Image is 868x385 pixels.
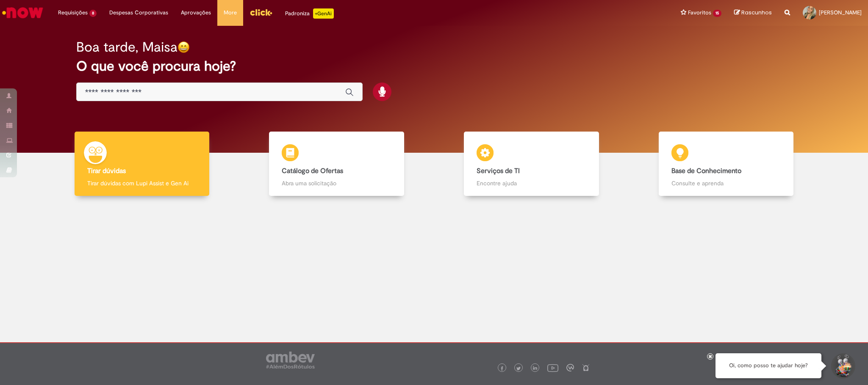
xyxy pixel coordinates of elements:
a: Tirar dúvidas Tirar dúvidas com Lupi Assist e Gen Ai [44,132,239,196]
p: Abra uma solicitação [282,179,391,187]
img: logo_footer_youtube.png [547,362,558,373]
b: Tirar dúvidas [87,167,126,175]
img: logo_footer_facebook.png [500,366,504,371]
span: [PERSON_NAME] [819,9,862,16]
span: 8 [89,10,97,17]
span: Favoritos [688,8,711,17]
p: +GenAi [313,8,334,19]
img: logo_footer_workplace.png [566,364,574,371]
span: Rascunhos [741,8,772,16]
p: Encontre ajuda [477,179,586,187]
a: Base de Conhecimento Consulte e aprenda [629,132,824,196]
span: More [224,8,237,17]
img: click_logo_yellow_360x200.png [250,6,272,19]
b: Catálogo de Ofertas [282,167,343,175]
h2: Boa tarde, Maisa [76,40,177,55]
div: Oi, como posso te ajudar hoje? [715,353,821,378]
p: Tirar dúvidas com Lupi Assist e Gen Ai [87,179,197,187]
p: Consulte e aprenda [671,179,781,187]
a: Serviços de TI Encontre ajuda [434,132,629,196]
span: Aprovações [181,8,211,17]
b: Serviços de TI [477,167,520,175]
img: logo_footer_twitter.png [516,366,521,371]
img: logo_footer_naosei.png [582,364,590,371]
img: logo_footer_linkedin.png [533,366,537,371]
img: ServiceNow [1,4,44,21]
img: happy-face.png [177,41,190,53]
div: Padroniza [285,8,334,19]
button: Iniciar Conversa de Suporte [830,353,855,379]
a: Catálogo de Ofertas Abra uma solicitação [239,132,434,196]
h2: O que você procura hoje? [76,59,792,74]
span: Despesas Corporativas [109,8,168,17]
b: Base de Conhecimento [671,167,741,175]
img: logo_footer_ambev_rotulo_gray.png [266,352,315,368]
a: Rascunhos [734,9,772,17]
span: 15 [713,10,721,17]
span: Requisições [58,8,88,17]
